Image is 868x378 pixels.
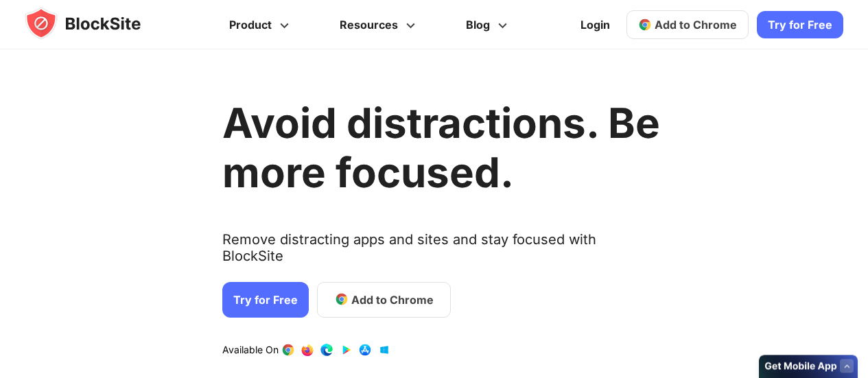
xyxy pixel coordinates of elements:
[638,18,652,32] img: chrome-icon.svg
[317,281,451,317] a: Add to Chrome
[222,281,309,317] a: Try for Free
[222,231,660,274] text: Remove distracting apps and sites and stay focused with BlockSite
[222,343,279,357] text: Available On
[572,8,618,41] a: Login
[25,7,167,40] img: blocksite-icon.5d769676.svg
[626,10,749,39] a: Add to Chrome
[351,291,434,307] span: Add to Chrome
[222,97,660,196] h1: Avoid distractions. Be more focused.
[757,11,843,38] a: Try for Free
[655,18,737,32] span: Add to Chrome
